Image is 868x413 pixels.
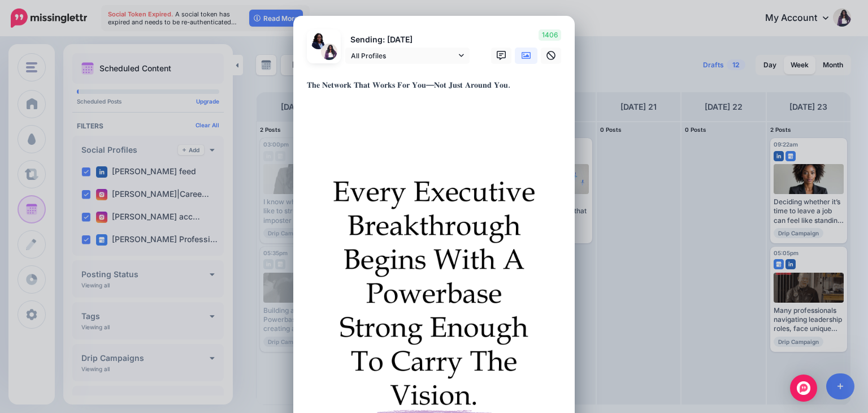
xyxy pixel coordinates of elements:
img: AOh14GgRZl8Wp09hFKi170KElp-xBEIImXkZHkZu8KLJnAs96-c-64028.png [321,44,337,60]
a: All Profiles [345,48,470,64]
div: 𝐓𝐡𝐞 𝐍𝐞𝐭𝐰𝐨𝐫𝐤 𝐓𝐡𝐚𝐭 𝐖𝐨𝐫𝐤𝐬 𝐅𝐨𝐫 𝐘𝐨𝐮—𝐍𝐨𝐭 𝐉𝐮𝐬𝐭 𝐀𝐫𝐨𝐮𝐧𝐝 𝐘𝐨𝐮. [307,78,567,92]
img: 1753062409949-64027.png [310,33,327,49]
p: Sending: [DATE] [345,33,470,46]
span: 1406 [539,29,561,41]
div: Open Intercom Messenger [790,375,817,402]
span: All Profiles [351,50,456,62]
